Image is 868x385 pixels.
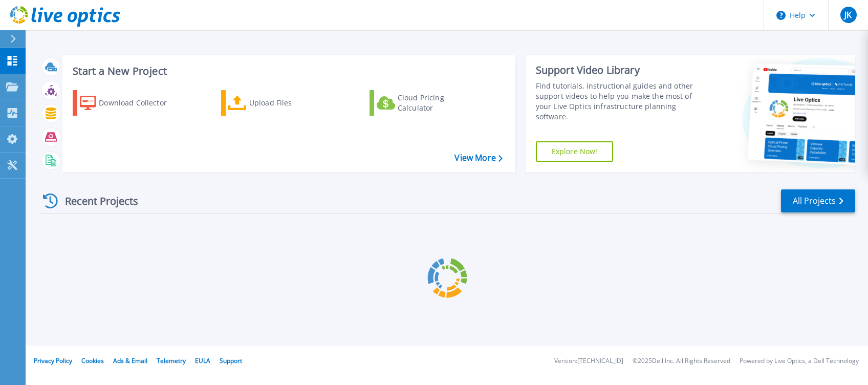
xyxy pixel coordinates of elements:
div: Support Video Library [536,63,703,77]
div: Recent Projects [39,188,152,213]
h3: Start a New Project [73,66,502,77]
a: Explore Now! [536,141,614,162]
span: JK [844,11,852,19]
a: Telemetry [157,356,186,365]
a: Support [220,356,242,365]
a: EULA [195,356,210,365]
a: View More [454,153,502,163]
li: © 2025 Dell Inc. All Rights Reserved [633,358,730,365]
a: All Projects [781,189,855,212]
div: Cloud Pricing Calculator [398,93,480,113]
a: Cookies [81,356,104,365]
div: Download Collector [99,93,181,113]
li: Powered by Live Optics, a Dell Technology [740,358,859,365]
li: Version: [TECHNICAL_ID] [554,358,623,365]
div: Find tutorials, instructional guides and other support videos to help you make the most of your L... [536,81,703,122]
div: Upload Files [249,93,331,113]
a: Privacy Policy [34,356,72,365]
a: Upload Files [221,90,335,116]
a: Ads & Email [113,356,147,365]
a: Download Collector [73,90,187,116]
a: Cloud Pricing Calculator [370,90,484,116]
